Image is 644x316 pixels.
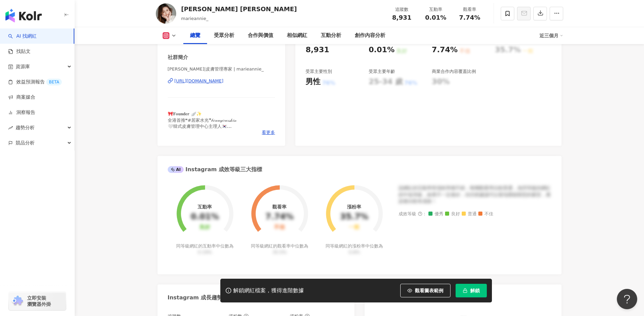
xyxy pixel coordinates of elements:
span: 良好 [445,212,460,217]
a: [URL][DOMAIN_NAME] [168,78,275,84]
img: logo [5,9,42,22]
a: searchAI 找網紅 [8,33,37,40]
div: 不佳 [274,224,285,231]
span: 7.74% [459,14,480,21]
div: 同等級網紅的互動率中位數為 [175,243,235,255]
a: 效益預測報告BETA [8,79,62,85]
span: 35.5% [273,250,287,255]
div: 漲粉率 [347,204,361,210]
div: 同等級網紅的觀看率中位數為 [250,243,309,255]
span: 普通 [462,212,477,217]
img: chrome extension [11,296,24,307]
div: Instagram 成效等級三大指標 [168,166,262,173]
span: [PERSON_NAME]|皮膚管理專家 | marieannie_ [168,66,275,72]
div: AI [168,166,184,173]
span: 立即安裝 瀏覽器外掛 [27,295,51,307]
div: 互動率 [198,204,212,210]
div: 受眾分析 [214,32,234,40]
div: 良好 [199,224,210,231]
span: 趨勢分析 [16,120,35,135]
div: 同等級網紅的漲粉率中位數為 [325,243,384,255]
div: 互動分析 [321,32,341,40]
div: 7.74% [432,45,458,55]
span: 觀看圖表範例 [415,288,443,293]
a: 洞察報告 [8,109,35,116]
span: 解鎖 [470,288,480,293]
div: 成效等級 ： [399,212,551,217]
span: 不佳 [478,212,493,217]
img: KOL Avatar [156,3,176,24]
span: 0.8% [349,250,360,255]
div: 觀看率 [272,204,287,210]
span: 資源庫 [16,59,30,74]
span: 0.19% [198,250,212,255]
div: 追蹤數 [389,6,415,13]
div: 7.74% [265,212,294,222]
div: 解鎖網紅檔案，獲得進階數據 [233,287,304,294]
a: 找貼文 [8,48,31,55]
div: 合作與價值 [248,32,273,40]
span: 優秀 [428,212,443,217]
span: rise [8,125,13,130]
div: 0.01% [191,212,219,222]
div: 0.01% [369,45,394,55]
div: 互動率 [423,6,449,13]
div: 男性 [306,77,320,87]
span: 🎀𝐅𝐨𝐮𝐧𝐝𝐞𝐫 🪽✨ 全港首推❝#居家水光❞𝒷𝑒𝒶𝓊𝓎𝑜𝓊𝓇𝓈𝓀𝒾𝓃 🤍韓式皮膚管理中心主理人🇰🇷 🤍#美容 #醫美保養品 #旅遊 #KOL #減肥分享 #唱歌 📧𝑾𝒐𝒓𝒌 𝑰𝒏𝒒𝒖𝒊𝒓𝒊𝒆𝒔... [168,111,273,147]
div: 8,931 [306,45,329,55]
div: 一般 [349,224,360,231]
div: [PERSON_NAME] [PERSON_NAME] [181,5,297,13]
span: 8,931 [392,14,411,21]
div: 該網紅的互動率和漲粉率都不錯，唯獨觀看率比較普通，為同等級的網紅的中低等級，效果不一定會好，但仍然建議可以發包開箱類型的案型，應該會比較有成效！ [399,185,551,205]
div: 受眾主要年齡 [369,68,395,75]
div: 受眾主要性別 [306,68,332,75]
div: 相似網紅 [287,32,307,40]
div: 35.7% [340,212,368,222]
span: 競品分析 [16,135,35,151]
div: [URL][DOMAIN_NAME] [174,78,224,84]
div: 總覽 [190,32,200,40]
button: 觀看圖表範例 [400,284,450,297]
div: 社群簡介 [168,54,188,61]
div: 近三個月 [539,30,563,41]
span: 0.01% [425,14,446,21]
span: 看更多 [262,130,275,136]
span: marieannie_ [181,16,208,21]
div: 觀看率 [457,6,483,13]
div: 創作內容分析 [355,32,385,40]
a: chrome extension立即安裝 瀏覽器外掛 [9,292,66,310]
a: 商案媒合 [8,94,35,101]
div: 商業合作內容覆蓋比例 [432,68,476,75]
button: 解鎖 [456,284,487,297]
